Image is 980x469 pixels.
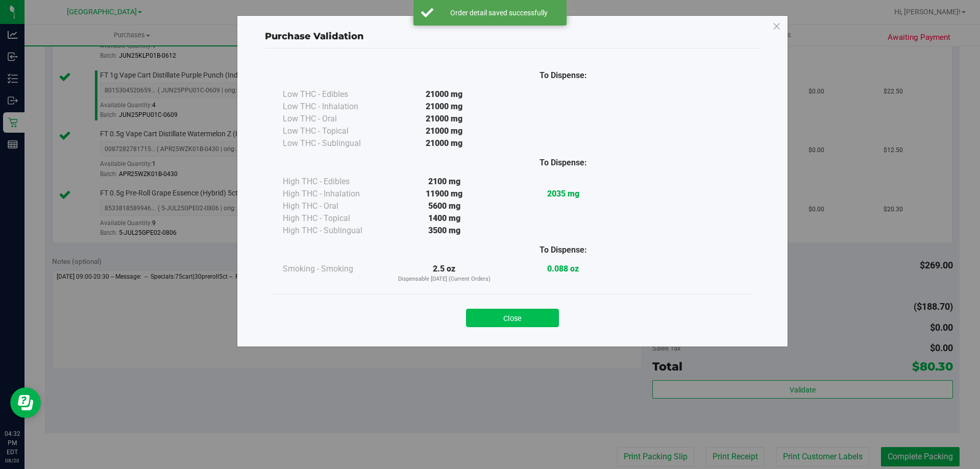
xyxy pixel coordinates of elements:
div: Low THC - Sublingual [283,137,385,150]
div: Low THC - Topical [283,125,385,137]
button: Close [466,309,559,327]
div: High THC - Topical [283,212,385,225]
div: 21000 mg [385,137,504,150]
div: High THC - Sublingual [283,225,385,237]
div: 3500 mg [385,225,504,237]
div: Low THC - Edibles [283,88,385,101]
div: Smoking - Smoking [283,263,385,275]
div: 5600 mg [385,200,504,212]
strong: 2035 mg [547,189,579,199]
div: High THC - Inhalation [283,188,385,200]
div: 11900 mg [385,188,504,200]
span: Purchase Validation [265,31,364,42]
iframe: Resource center [10,387,41,418]
div: 1400 mg [385,212,504,225]
div: To Dispense: [504,244,623,256]
div: 21000 mg [385,113,504,125]
strong: 0.088 oz [547,264,579,274]
p: Dispensable [DATE] (Current Orders) [385,275,504,284]
div: 21000 mg [385,101,504,113]
div: To Dispense: [504,157,623,169]
div: To Dispense: [504,69,623,82]
div: Low THC - Oral [283,113,385,125]
div: High THC - Oral [283,200,385,212]
div: Order detail saved successfully [439,8,559,18]
div: 2.5 oz [385,263,504,284]
div: Low THC - Inhalation [283,101,385,113]
div: 21000 mg [385,125,504,137]
div: High THC - Edibles [283,176,385,188]
div: 2100 mg [385,176,504,188]
div: 21000 mg [385,88,504,101]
